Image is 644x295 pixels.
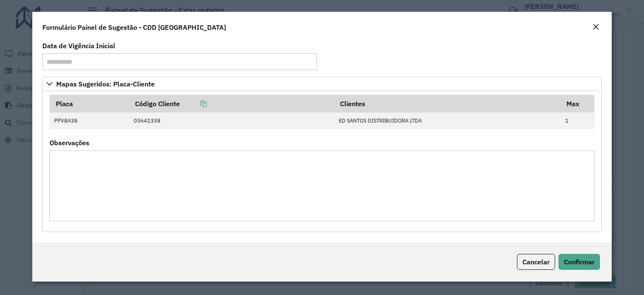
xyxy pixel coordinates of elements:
[561,95,595,112] th: Max
[49,95,129,112] th: Placa
[561,112,595,129] td: 1
[335,95,561,112] th: Clientes
[49,138,89,148] label: Observações
[42,77,602,91] a: Mapas Sugeridos: Placa-Cliente
[56,81,155,87] span: Mapas Sugeridos: Placa-Cliente
[129,112,334,129] td: 03642338
[592,23,599,30] em: Fechar
[517,254,555,270] button: Cancelar
[522,258,550,266] span: Cancelar
[129,95,334,112] th: Código Cliente
[42,41,115,51] label: Data de Vigência Inicial
[180,99,207,108] a: Copiar
[335,112,561,129] td: ED SANTOS DISTRIBUIDORA LTDA
[590,22,602,33] button: Close
[42,22,226,32] h4: Formulário Painel de Sugestão - CDD [GEOGRAPHIC_DATA]
[42,91,602,232] div: Mapas Sugeridos: Placa-Cliente
[564,258,595,266] span: Confirmar
[49,112,129,129] td: PPV8A38
[558,254,600,270] button: Confirmar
